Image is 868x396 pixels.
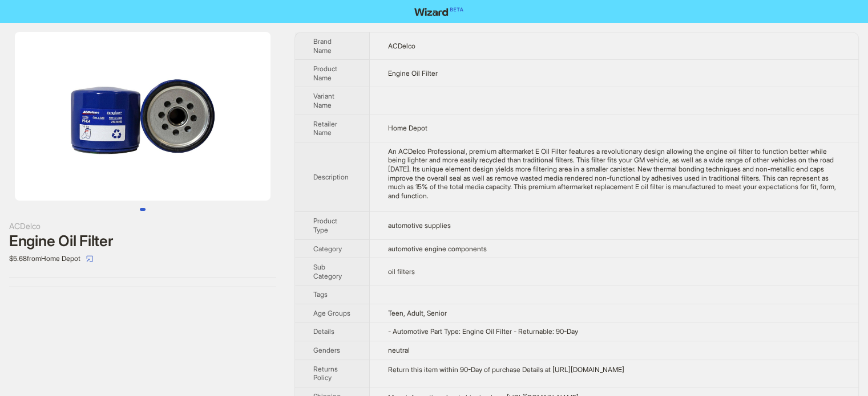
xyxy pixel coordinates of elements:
div: An ACDelco Professional, premium aftermarket E Oil Filter features a revolutionary design allowin... [388,147,840,201]
span: Product Name [313,64,337,82]
span: neutral [388,346,410,354]
img: Engine Oil Filter image 1 [15,32,271,201]
span: Retailer Name [313,120,337,137]
span: Details [313,327,334,336]
span: Brand Name [313,37,332,55]
span: Description [313,173,349,181]
span: Tags [313,290,328,299]
span: Engine Oil Filter [388,69,438,77]
span: automotive supplies [388,221,451,230]
button: Go to slide 1 [140,208,146,211]
span: ACDelco [388,42,415,50]
span: Returns Policy [313,365,338,382]
span: Category [313,244,342,253]
span: Teen, Adult, Senior [388,309,447,317]
span: automotive engine components [388,244,487,253]
div: $5.68 from Home Depot [9,250,276,268]
span: - Automotive Part Type: Engine Oil Filter - Returnable: 90-Day [388,327,578,336]
span: Home Depot [388,124,427,132]
span: Variant Name [313,92,334,109]
span: Age Groups [313,309,350,317]
div: Return this item within 90-Day of purchase Details at https://www.homedepot.com/c/Return_Policy [388,365,840,374]
div: Engine Oil Filter [9,232,276,250]
span: select [86,255,93,262]
span: oil filters [388,267,415,276]
span: Sub Category [313,263,342,280]
div: ACDelco [9,220,276,232]
span: Genders [313,346,340,354]
span: Product Type [313,217,337,234]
